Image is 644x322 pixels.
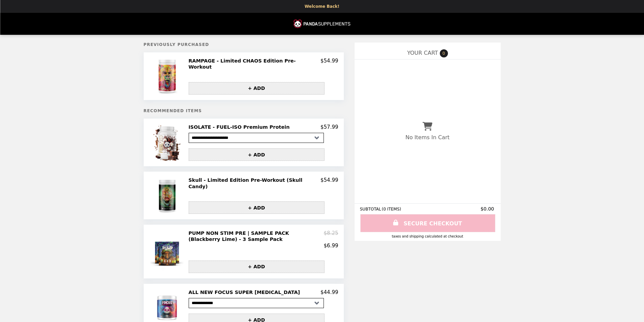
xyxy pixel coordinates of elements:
[150,230,186,273] img: PUMP NON STIM PRE | SAMPLE PACK (Blackberry Lime) - 3 Sample Pack
[153,177,183,214] img: Skull - Limited Edition Pre-Workout (Skull Candy)
[189,177,321,190] h2: Skull - Limited Edition Pre-Workout (Skull Candy)
[360,234,495,238] div: Taxes and Shipping calculated at checkout
[144,108,344,113] h5: Recommended Items
[294,17,351,31] img: Brand Logo
[480,206,495,212] span: $0.00
[382,207,401,212] span: ( 0 ITEMS )
[360,207,382,212] span: SUBTOTAL
[407,50,438,56] span: YOUR CART
[189,289,303,295] h2: ALL NEW FOCUS SUPER [MEDICAL_DATA]
[320,58,338,70] p: $54.99
[305,4,339,9] p: Welcome Back!
[189,201,325,214] button: + ADD
[189,261,325,273] button: + ADD
[152,124,183,161] img: ISOLATE - FUEL-ISO Premium Protein
[189,148,325,161] button: + ADD
[440,49,448,57] span: 0
[189,124,292,130] h2: ISOLATE - FUEL-ISO Premium Protein
[320,289,338,295] p: $44.99
[189,133,324,143] select: Select a product variant
[324,230,338,243] p: $8.25
[405,134,449,141] p: No Items In Cart
[324,243,338,249] p: $6.99
[144,42,344,47] h5: Previously Purchased
[320,124,338,130] p: $57.99
[189,82,325,95] button: + ADD
[189,58,321,70] h2: RAMPAGE - Limited CHAOS Edition Pre-Workout
[153,58,183,95] img: RAMPAGE - Limited CHAOS Edition Pre-Workout
[320,177,338,190] p: $54.99
[189,298,324,308] select: Select a product variant
[189,230,324,243] h2: PUMP NON STIM PRE | SAMPLE PACK (Blackberry Lime) - 3 Sample Pack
